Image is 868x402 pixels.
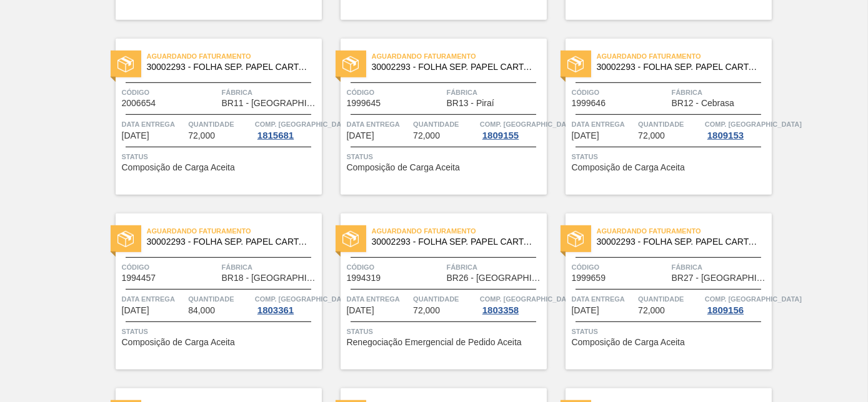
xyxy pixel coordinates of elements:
[97,213,322,370] a: statusAguardando Faturamento30002293 - FOLHA SEP. PAPEL CARTAO 1200x1000M 350gCódigo1994457Fábric...
[188,306,215,315] span: 84,000
[705,293,802,305] span: Comp. Carga
[347,325,544,338] span: Status
[222,261,319,273] span: Fábrica
[255,130,296,140] div: 1815681
[222,273,319,283] span: BR18 - Pernambuco
[322,213,547,370] a: statusAguardando Faturamento30002293 - FOLHA SEP. PAPEL CARTAO 1200x1000M 350gCódigo1994319Fábric...
[447,273,544,283] span: BR26 - Uberlândia
[447,86,544,99] span: Fábrica
[222,86,319,99] span: Fábrica
[147,237,312,247] span: 30002293 - FOLHA SEP. PAPEL CARTAO 1200x1000M 350g
[705,118,769,140] a: Comp. [GEOGRAPHIC_DATA]1809153
[347,131,374,140] span: 03/09/2025
[572,163,685,172] span: Composição de Carga Aceita
[342,231,359,247] img: status
[255,118,319,140] a: Comp. [GEOGRAPHIC_DATA]1815681
[122,338,235,347] span: Composição de Carga Aceita
[480,305,521,315] div: 1803358
[447,99,494,108] span: BR13 - Piraí
[372,225,547,237] span: Aguardando Faturamento
[147,62,312,72] span: 30002293 - FOLHA SEP. PAPEL CARTAO 1200x1000M 350g
[572,325,769,338] span: Status
[347,118,411,130] span: Data entrega
[572,131,599,140] span: 04/09/2025
[413,118,477,130] span: Quantidade
[480,118,544,140] a: Comp. [GEOGRAPHIC_DATA]1809155
[255,293,319,315] a: Comp. [GEOGRAPHIC_DATA]1803361
[572,150,769,163] span: Status
[322,39,547,195] a: statusAguardando Faturamento30002293 - FOLHA SEP. PAPEL CARTAO 1200x1000M 350gCódigo1999645Fábric...
[347,150,544,163] span: Status
[672,86,769,99] span: Fábrica
[672,273,769,283] span: BR27 - Nova Minas
[567,231,584,247] img: status
[347,163,460,172] span: Composição de Carga Aceita
[122,99,156,108] span: 2006654
[347,86,444,99] span: Código
[347,306,374,315] span: 04/09/2025
[97,39,322,195] a: statusAguardando Faturamento30002293 - FOLHA SEP. PAPEL CARTAO 1200x1000M 350gCódigo2006654Fábric...
[122,118,186,130] span: Data entrega
[347,338,522,347] span: Renegociação Emergencial de Pedido Aceita
[222,99,319,108] span: BR11 - São Luís
[117,231,134,247] img: status
[705,293,769,315] a: Comp. [GEOGRAPHIC_DATA]1809156
[122,86,219,99] span: Código
[547,213,772,370] a: statusAguardando Faturamento30002293 - FOLHA SEP. PAPEL CARTAO 1200x1000M 350gCódigo1999659Fábric...
[447,261,544,273] span: Fábrica
[342,56,359,72] img: status
[147,50,322,62] span: Aguardando Faturamento
[122,131,149,140] span: 01/09/2025
[147,225,322,237] span: Aguardando Faturamento
[572,118,636,130] span: Data entrega
[672,261,769,273] span: Fábrica
[122,163,235,172] span: Composição de Carga Aceita
[638,293,702,305] span: Quantidade
[347,293,411,305] span: Data entrega
[122,261,219,273] span: Código
[705,118,802,130] span: Comp. Carga
[572,306,599,315] span: 04/09/2025
[572,293,636,305] span: Data entrega
[572,338,685,347] span: Composição de Carga Aceita
[480,293,577,305] span: Comp. Carga
[572,261,669,273] span: Código
[117,56,134,72] img: status
[572,99,606,108] span: 1999646
[547,39,772,195] a: statusAguardando Faturamento30002293 - FOLHA SEP. PAPEL CARTAO 1200x1000M 350gCódigo1999646Fábric...
[347,273,381,283] span: 1994319
[413,306,440,315] span: 72,000
[597,225,772,237] span: Aguardando Faturamento
[347,261,444,273] span: Código
[572,86,669,99] span: Código
[188,131,215,140] span: 72,000
[480,293,544,315] a: Comp. [GEOGRAPHIC_DATA]1803358
[597,50,772,62] span: Aguardando Faturamento
[255,118,352,130] span: Comp. Carga
[638,118,702,130] span: Quantidade
[372,62,537,72] span: 30002293 - FOLHA SEP. PAPEL CARTAO 1200x1000M 350g
[480,130,521,140] div: 1809155
[347,99,381,108] span: 1999645
[705,305,746,315] div: 1809156
[255,293,352,305] span: Comp. Carga
[122,273,156,283] span: 1994457
[597,62,762,72] span: 30002293 - FOLHA SEP. PAPEL CARTAO 1200x1000M 350g
[372,50,547,62] span: Aguardando Faturamento
[372,237,537,247] span: 30002293 - FOLHA SEP. PAPEL CARTAO 1200x1000M 350g
[638,306,665,315] span: 72,000
[567,56,584,72] img: status
[413,131,440,140] span: 72,000
[122,150,319,163] span: Status
[188,118,252,130] span: Quantidade
[597,237,762,247] span: 30002293 - FOLHA SEP. PAPEL CARTAO 1200x1000M 350g
[122,306,149,315] span: 04/09/2025
[672,99,734,108] span: BR12 - Cebrasa
[480,118,577,130] span: Comp. Carga
[122,325,319,338] span: Status
[413,293,477,305] span: Quantidade
[638,131,665,140] span: 72,000
[188,293,252,305] span: Quantidade
[122,293,186,305] span: Data entrega
[255,305,296,315] div: 1803361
